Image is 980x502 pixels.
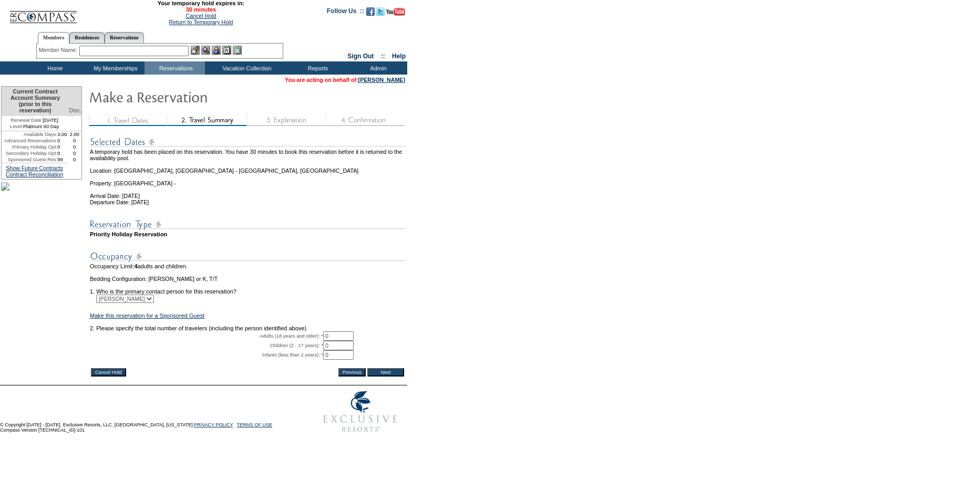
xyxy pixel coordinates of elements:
td: Sponsored Guest Res: [2,156,57,163]
td: Available Days: [2,131,57,138]
td: A temporary hold has been placed on this reservation. You have 30 minutes to book this reservatio... [90,149,405,161]
td: Admin [347,61,407,75]
td: Advanced Reservations: [2,138,57,144]
td: Secondary Holiday Opt: [2,150,57,156]
span: You are acting on behalf of: [285,77,405,83]
img: View [201,46,210,55]
img: Become our fan on Facebook [366,7,375,16]
td: Home [24,61,84,75]
img: Make Reservation [89,86,299,107]
td: 0 [67,144,81,150]
td: Platinum 60 Day [2,123,67,131]
td: My Memberships [84,61,145,75]
td: 0 [57,138,67,144]
td: 0 [57,150,67,156]
td: 2. Please specify the total number of travelers (including the person identified above) [90,325,405,331]
td: 1. Who is the primary contact person for this reservation? [90,282,405,295]
td: Property: [GEOGRAPHIC_DATA] - [90,174,405,186]
td: 0 [67,150,81,156]
td: 0 [67,138,81,144]
td: 0 [57,144,67,150]
a: PRIVACY POLICY [194,422,233,427]
img: step4_state1.gif [325,115,404,126]
img: step2_state2.gif [168,115,246,126]
span: 4 [134,263,137,269]
td: 2.00 [67,131,81,138]
a: Cancel Hold [185,13,216,19]
img: Impersonate [212,46,221,55]
a: Become our fan on Facebook [366,11,375,17]
a: Reservations [105,32,144,43]
img: step3_state1.gif [246,115,325,126]
img: Reservations [222,46,231,55]
span: Level: [10,123,23,130]
a: Contract Reconciliation [6,171,64,177]
div: Member Name: [39,46,79,55]
img: Exclusive Resorts [313,385,407,438]
img: step1_state3.gif [89,115,168,126]
td: Primary Holiday Opt: [2,144,57,150]
td: Infants (less than 2 years): * [90,350,323,360]
td: Occupancy Limit: adults and children. [90,263,405,269]
input: Previous [338,368,366,376]
a: Members [38,32,70,44]
td: Follow Us :: [327,6,364,19]
td: 99 [57,156,67,163]
td: Arrival Date: [DATE] [90,186,405,199]
td: Vacation Collection [205,61,286,75]
input: Next [367,368,404,376]
a: Show Future Contracts [6,165,63,171]
td: Current Contract Account Summary (prior to this reservation) [2,87,67,116]
a: Make this reservation for a Sponsored Guest [90,312,204,319]
span: 30 minutes [82,6,319,13]
img: Shot-42-087.jpg [1,182,9,191]
img: subTtlOccupancy.gif [90,250,405,263]
td: Reservations [145,61,205,75]
td: Adults (18 years and older): * [90,331,323,341]
td: Departure Date: [DATE] [90,199,405,205]
img: subTtlResType.gif [90,218,405,231]
td: Location: [GEOGRAPHIC_DATA], [GEOGRAPHIC_DATA] - [GEOGRAPHIC_DATA], [GEOGRAPHIC_DATA] [90,161,405,174]
td: Reports [286,61,347,75]
a: Sign Out [347,53,374,60]
td: Children (2 - 17 years): * [90,341,323,350]
a: Follow us on Twitter [376,11,385,17]
td: 3.00 [57,131,67,138]
a: Return to Temporary Hold [169,19,233,25]
input: Cancel Hold [91,368,126,376]
a: TERMS OF USE [237,422,273,427]
a: Help [392,53,406,60]
td: [DATE] [2,116,67,123]
td: Priority Holiday Reservation [90,231,405,237]
span: Disc. [69,107,81,113]
img: Compass Home [9,2,77,24]
span: :: [381,53,385,60]
a: Residences [69,32,105,43]
img: b_calculator.gif [233,46,242,55]
img: b_edit.gif [191,46,200,55]
td: 0 [67,156,81,163]
img: Subscribe to our YouTube Channel [386,8,405,16]
span: Renewal Date: [11,117,43,123]
a: [PERSON_NAME] [358,77,405,83]
img: subTtlSelectedDates.gif [90,135,405,149]
td: Bedding Configuration: [PERSON_NAME] or K, T/T [90,276,405,282]
img: Follow us on Twitter [376,7,385,16]
a: Subscribe to our YouTube Channel [386,11,405,17]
